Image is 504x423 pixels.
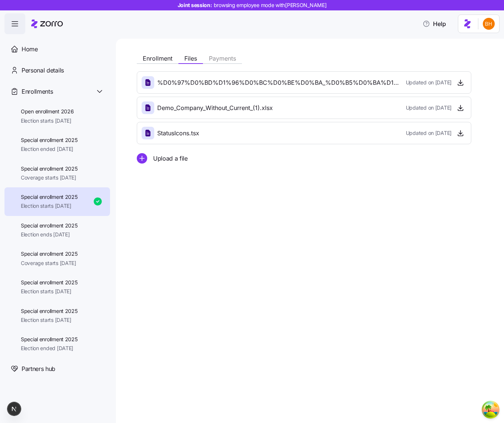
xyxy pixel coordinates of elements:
span: Open enrollment 2026 [21,108,74,115]
span: Special enrollment 2025 [21,307,78,315]
span: Files [184,55,197,61]
span: Election ended [DATE] [21,345,78,352]
span: Election starts [DATE] [21,316,78,324]
span: Special enrollment 2025 [21,193,78,201]
span: Coverage starts [DATE] [21,174,78,181]
span: %D0%97%D0%BD%D1%96%D0%BC%D0%BE%D0%BA_%D0%B5%D0%BA%D1%80%D0%B0%D0%BD%D0%B0_2025-09-25_%D0%BE_15.13... [157,78,400,87]
span: Election starts [DATE] [21,202,78,210]
span: Joint session: [178,1,327,9]
span: Election starts [DATE] [21,117,74,125]
span: Election starts [DATE] [21,288,78,295]
span: Home [22,45,38,54]
span: Special enrollment 2025 [21,165,78,172]
span: Special enrollment 2025 [21,279,78,286]
span: Payments [209,55,236,61]
span: Updated on [DATE] [406,79,452,86]
span: Special enrollment 2025 [21,222,78,229]
span: Updated on [DATE] [406,129,452,137]
span: Election ended [DATE] [21,145,78,153]
span: Help [423,19,446,28]
span: Special enrollment 2025 [21,250,78,258]
img: 4c75172146ef2474b9d2df7702cc87ce [483,18,495,30]
span: browsing employee mode with [PERSON_NAME] [214,1,327,9]
button: Help [417,16,452,31]
span: Special enrollment 2025 [21,136,78,144]
span: Upload a file [153,154,188,163]
span: Coverage starts [DATE] [21,259,78,267]
span: Special enrollment 2025 [21,336,78,343]
button: Open Tanstack query devtools [483,402,498,417]
span: Personal details [22,66,64,75]
span: Election ends [DATE] [21,231,78,238]
span: Updated on [DATE] [406,104,452,112]
span: Enrollment [143,55,172,61]
svg: add icon [137,153,147,164]
span: Enrollments [22,87,53,96]
span: StatusIcons.tsx [157,129,199,138]
span: Partners hub [22,364,55,374]
span: Demo_Company_Without_Current_(1).xlsx [157,103,273,113]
